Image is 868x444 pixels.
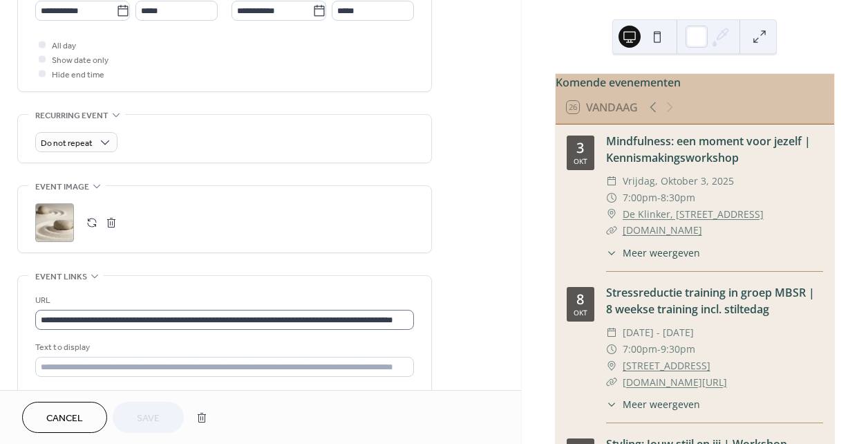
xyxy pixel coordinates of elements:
span: 7:00pm [623,341,657,358]
div: URL [35,293,411,308]
div: ​ [606,206,617,223]
span: Show date only [52,53,108,68]
span: Event links [35,270,87,284]
a: [DOMAIN_NAME] [623,223,702,237]
span: 8:30pm [661,189,695,206]
div: ​ [606,374,617,391]
button: ​Meer weergeven [606,246,700,260]
div: okt [574,158,587,165]
span: - [657,341,661,358]
span: vrijdag, oktober 3, 2025 [623,173,734,189]
a: De Klinker, [STREET_ADDRESS] [623,206,764,223]
div: Komende evenementen [556,74,834,91]
span: - [657,189,661,206]
span: All day [52,39,76,53]
span: Cancel [46,411,83,426]
div: 3 [576,141,584,155]
div: ​ [606,246,617,260]
span: Event image [35,180,89,194]
span: Do not repeat [41,136,93,151]
a: [DOMAIN_NAME][URL] [623,376,727,389]
span: Hide end time [52,68,104,82]
span: 9:30pm [661,341,695,358]
a: Stressreductie training in groep MBSR | 8 weekse training incl. stiltedag [606,285,815,317]
span: Meer weergeven [623,246,700,260]
div: ; [35,203,74,242]
div: ​ [606,324,617,341]
div: ​ [606,173,617,189]
div: Text to display [35,340,411,355]
div: ​ [606,397,617,411]
span: [DATE] - [DATE] [623,324,694,341]
button: ​Meer weergeven [606,397,700,411]
span: Meer weergeven [623,397,700,411]
a: [STREET_ADDRESS] [623,358,710,374]
button: Cancel [22,402,107,433]
span: Open in new tab [52,389,113,403]
div: ​ [606,222,617,239]
div: ​ [606,341,617,358]
div: ​ [606,189,617,206]
a: Mindfulness: een moment voor jezelf | Kennismakingsworkshop [606,133,811,165]
div: 8 [576,293,584,306]
span: Recurring event [35,109,108,123]
span: 7:00pm [623,189,657,206]
div: okt [574,309,587,316]
div: ​ [606,358,617,374]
